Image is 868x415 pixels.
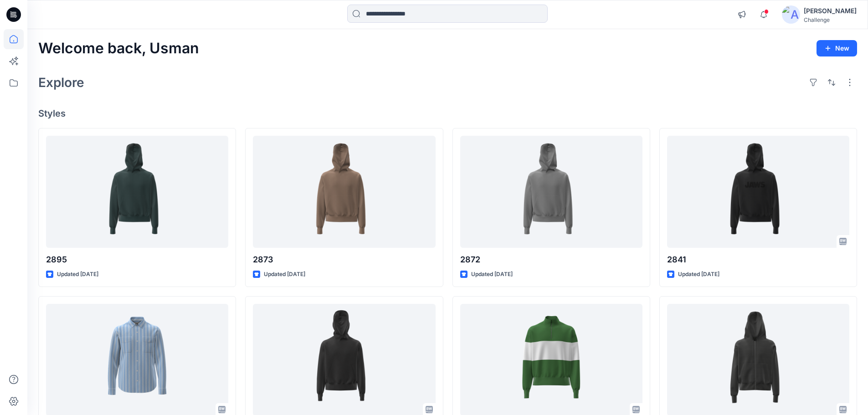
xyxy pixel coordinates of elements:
button: New [817,40,857,56]
h4: Styles [38,108,857,119]
h2: Explore [38,75,84,90]
img: avatar [782,5,800,24]
p: Updated [DATE] [471,270,513,279]
a: 2895 [46,136,228,248]
p: Updated [DATE] [678,270,719,279]
p: 2895 [46,253,228,266]
p: Updated [DATE] [57,270,98,279]
h2: Welcome back, Usman [38,40,199,57]
p: Updated [DATE] [264,270,305,279]
p: 2872 [460,253,642,266]
a: 2872 [460,136,642,248]
div: [PERSON_NAME] [804,5,857,16]
p: 2841 [667,253,849,266]
p: 2873 [253,253,435,266]
a: 2841 [667,136,849,248]
div: Challenge [804,16,857,23]
a: 2873 [253,136,435,248]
